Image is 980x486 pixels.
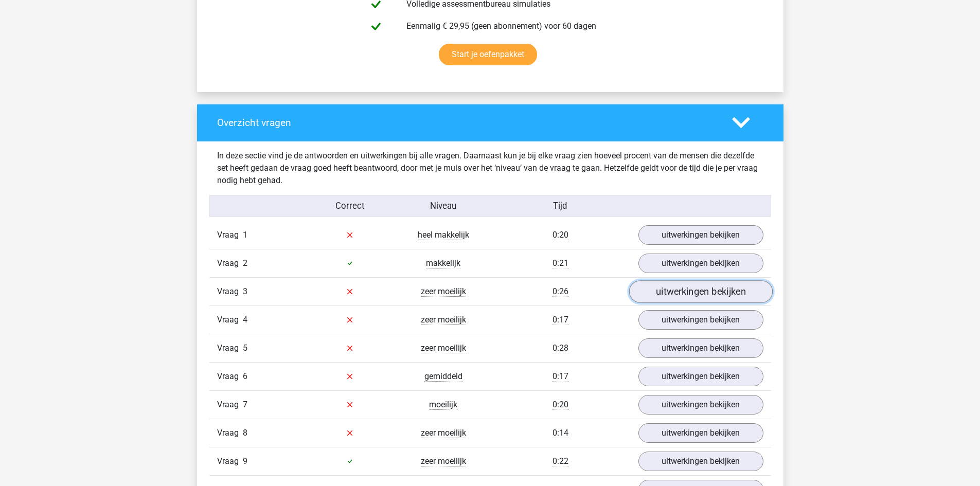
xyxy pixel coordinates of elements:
span: 7 [243,400,247,409]
span: Vraag [217,427,243,439]
span: 0:26 [553,286,568,297]
a: uitwerkingen bekijken [638,338,763,358]
span: 0:22 [553,456,568,466]
span: 0:21 [553,258,568,268]
span: 8 [243,428,247,438]
span: gemiddeld [424,371,462,382]
a: uitwerkingen bekijken [638,395,763,415]
span: zeer moeilijk [421,315,466,325]
span: 5 [243,343,247,353]
a: uitwerkingen bekijken [638,310,763,330]
span: Vraag [217,257,243,269]
span: 4 [243,315,247,325]
span: zeer moeilijk [421,428,466,438]
span: 0:17 [553,315,568,325]
span: Vraag [217,285,243,298]
a: uitwerkingen bekijken [638,225,763,245]
span: zeer moeilijk [421,343,466,353]
span: 0:20 [553,400,568,410]
a: Start je oefenpakket [439,44,537,65]
span: 0:14 [553,428,568,438]
span: makkelijk [426,258,460,268]
div: In deze sectie vind je de antwoorden en uitwerkingen bij alle vragen. Daarnaast kun je bij elke v... [209,150,771,187]
a: uitwerkingen bekijken [629,280,772,303]
span: 6 [243,371,247,381]
a: uitwerkingen bekijken [638,254,763,273]
a: uitwerkingen bekijken [638,423,763,443]
div: Tijd [490,200,630,212]
span: 2 [243,258,247,268]
span: Vraag [217,229,243,241]
div: Niveau [397,200,490,212]
span: Vraag [217,370,243,383]
span: moeilijk [429,400,457,410]
span: zeer moeilijk [421,286,466,297]
span: 0:20 [553,230,568,240]
span: 0:17 [553,371,568,382]
span: 1 [243,230,247,240]
span: Vraag [217,455,243,467]
span: Vraag [217,314,243,326]
a: uitwerkingen bekijken [638,452,763,471]
span: Vraag [217,342,243,354]
a: uitwerkingen bekijken [638,367,763,386]
span: 3 [243,286,247,296]
span: 9 [243,456,247,466]
span: zeer moeilijk [421,456,466,466]
span: heel makkelijk [418,230,469,240]
div: Correct [303,200,397,212]
h4: Overzicht vragen [217,117,717,129]
span: Vraag [217,399,243,411]
span: 0:28 [553,343,568,353]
